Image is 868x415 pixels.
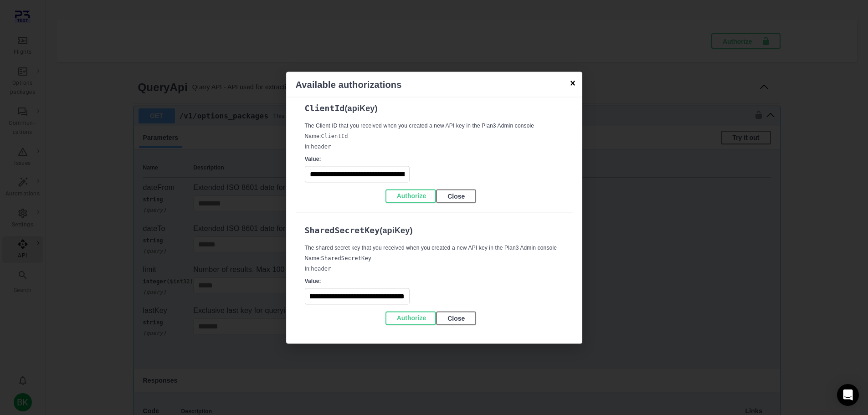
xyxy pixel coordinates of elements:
[305,155,321,162] label: Value:
[311,265,331,272] code: header
[305,132,564,140] p: Name:
[305,224,564,236] h4: (apiKey)
[305,121,564,129] p: The Client ID that you received when you created a new API key in the Plan3 Admin console
[305,254,564,262] p: Name:
[311,143,331,149] code: header
[436,189,476,203] button: Close
[305,142,564,150] p: In:
[305,277,321,284] label: Value:
[321,255,372,261] code: SharedSecretKey
[305,103,345,113] code: ClientId
[305,225,380,235] code: SharedSecretKey
[385,189,437,203] button: Apply credentials
[321,133,348,139] code: ClientId
[287,77,564,91] h3: Available authorizations
[305,243,564,251] p: The shared secret key that you received when you created a new API key in the Plan3 Admin console
[837,384,859,406] div: Open Intercom Messenger
[436,311,476,325] button: Close
[305,264,564,272] p: In:
[385,311,437,325] button: Apply credentials
[305,102,564,114] h4: (apiKey)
